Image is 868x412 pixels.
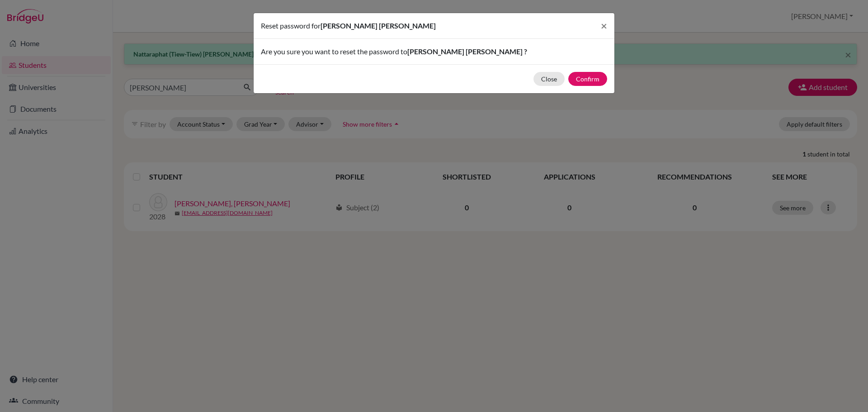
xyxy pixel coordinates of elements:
[594,13,614,38] button: Close
[261,21,321,30] span: Reset password for
[261,46,607,57] p: Are you sure you want to reset the password to
[533,72,565,86] button: Close
[407,47,527,56] span: [PERSON_NAME] [PERSON_NAME] ?
[321,21,436,30] span: [PERSON_NAME] [PERSON_NAME]
[601,19,607,32] span: ×
[568,72,607,86] button: Confirm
